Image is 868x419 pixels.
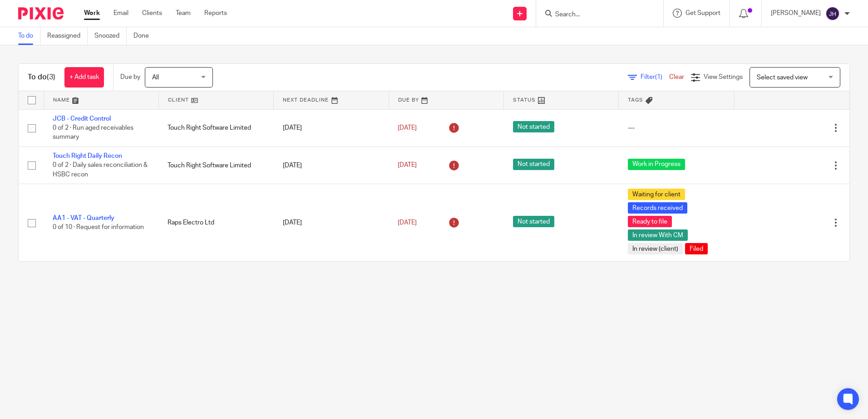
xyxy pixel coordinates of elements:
[641,74,669,80] span: Filter
[274,109,389,146] td: [DATE]
[133,27,156,45] a: Done
[704,74,743,80] span: View Settings
[398,162,417,169] span: [DATE]
[628,97,643,102] span: Tags
[274,146,389,184] td: [DATE]
[47,73,55,81] span: (3)
[513,121,554,132] span: Not started
[669,74,684,80] a: Clear
[628,243,683,254] span: In review (client)
[47,27,88,45] a: Reassigned
[628,159,685,170] span: Work in Progress
[686,10,720,16] span: Get Support
[142,9,162,18] a: Clients
[628,202,687,214] span: Records received
[113,9,128,18] a: Email
[120,73,140,82] p: Due by
[94,27,127,45] a: Snoozed
[18,7,64,19] img: Pixie
[53,125,133,141] span: 0 of 2 · Run aged receivables summary
[53,224,144,231] span: 0 of 10 · Request for information
[158,109,273,146] td: Touch Right Software Limited
[513,216,554,227] span: Not started
[204,9,227,18] a: Reports
[53,116,111,122] a: JCB - Credit Control
[628,229,688,241] span: In review With CM
[825,6,840,21] img: svg%3E
[628,216,672,227] span: Ready to file
[655,74,662,80] span: (1)
[158,184,273,262] td: Raps Electro Ltd
[513,159,554,170] span: Not started
[152,74,159,81] span: All
[398,219,417,226] span: [DATE]
[685,243,708,254] span: Filed
[18,27,40,45] a: To do
[771,9,821,18] p: [PERSON_NAME]
[53,153,122,159] a: Touch Right Daily Recon
[158,146,273,184] td: Touch Right Software Limited
[554,11,636,19] input: Search
[628,123,725,132] div: ---
[64,67,104,88] a: + Add task
[757,74,808,81] span: Select saved view
[398,125,417,131] span: [DATE]
[84,9,100,18] a: Work
[28,73,55,82] h1: To do
[628,189,685,200] span: Waiting for client
[176,9,191,18] a: Team
[53,215,114,221] a: AA1 - VAT - Quarterly
[53,162,148,178] span: 0 of 2 · Daily sales reconciliation & HSBC recon
[274,184,389,262] td: [DATE]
